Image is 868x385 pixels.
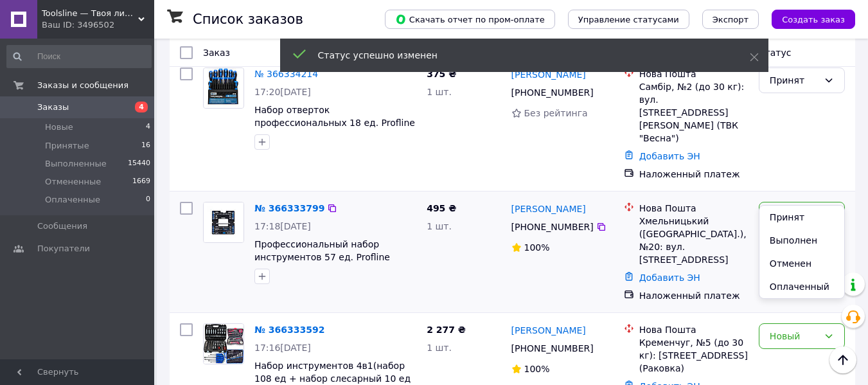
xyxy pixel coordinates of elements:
[146,121,150,133] span: 4
[203,67,244,109] a: Фото товару
[524,242,550,253] span: 100%
[45,140,89,152] span: Принятые
[427,203,456,213] span: 495 ₴
[146,194,150,206] span: 0
[141,140,150,152] span: 16
[132,176,150,188] span: 1669
[45,194,100,206] span: Оплаченные
[45,121,73,133] span: Новые
[135,102,148,112] span: 4
[254,87,311,97] span: 17:20[DATE]
[6,45,152,68] input: Поиск
[578,15,679,24] span: Управление статусами
[42,19,154,31] div: Ваш ID: 3496502
[254,325,324,335] a: № 366333592
[254,343,311,353] span: 17:16[DATE]
[254,69,318,79] a: № 366334214
[128,158,150,170] span: 15440
[318,49,718,62] div: Статус успешно изменен
[639,168,748,181] div: Наложенный платеж
[639,273,700,283] a: Добавить ЭН
[639,202,748,215] div: Нова Пошта
[37,80,128,91] span: Заказы и сообщения
[203,323,244,364] a: Фото товару
[204,324,244,364] img: Фото товару
[427,325,466,335] span: 2 277 ₴
[37,243,90,255] span: Покупатели
[759,48,792,58] span: Статус
[713,15,748,24] span: Экспорт
[427,343,452,353] span: 1 шт.
[639,323,748,336] div: Нова Пошта
[45,158,107,170] span: Выполненные
[702,10,759,29] button: Экспорт
[204,202,244,242] img: Фото товару
[770,73,819,87] div: Принят
[639,80,748,145] div: Самбір, №2 (до 30 кг): вул. [STREET_ADDRESS][PERSON_NAME] (ТВК "Весна")
[37,102,69,113] span: Заказы
[759,252,844,275] li: Отменен
[509,339,596,357] div: [PHONE_NUMBER]
[524,108,588,118] span: Без рейтинга
[829,346,856,373] button: Наверх
[254,203,324,213] a: № 366333799
[759,206,844,229] li: Принят
[524,364,550,374] span: 100%
[772,10,855,29] button: Создать заказ
[193,12,303,27] h1: Список заказов
[254,239,390,275] a: Профессиональный набор инструментов 57 ед. Profline 69257
[759,275,844,298] li: Оплаченный
[427,87,452,97] span: 1 шт.
[254,221,311,231] span: 17:18[DATE]
[385,10,555,29] button: Скачать отчет по пром-оплате
[759,229,844,252] li: Выполнен
[203,48,230,58] span: Заказ
[568,10,689,29] button: Управление статусами
[639,215,748,266] div: Хмельницький ([GEOGRAPHIC_DATA].), №20: вул. [STREET_ADDRESS]
[37,220,87,232] span: Сообщения
[204,68,244,108] img: Фото товару
[395,13,545,25] span: Скачать отчет по пром-оплате
[639,151,700,161] a: Добавить ЭН
[45,176,101,188] span: Отмененные
[254,105,415,141] a: Набор отверток профессиональных 18 ед. Profline 63118
[42,8,138,19] span: Toolsline — Твоя линия инструмента
[770,329,819,343] div: Новый
[639,336,748,375] div: Кременчуг, №5 (до 30 кг): [STREET_ADDRESS] (Раковка)
[511,202,586,215] a: [PERSON_NAME]
[511,324,586,337] a: [PERSON_NAME]
[509,84,596,102] div: [PHONE_NUMBER]
[759,13,855,24] a: Создать заказ
[782,15,845,24] span: Создать заказ
[203,202,244,243] a: Фото товару
[509,218,596,236] div: [PHONE_NUMBER]
[427,221,452,231] span: 1 шт.
[639,289,748,302] div: Наложенный платеж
